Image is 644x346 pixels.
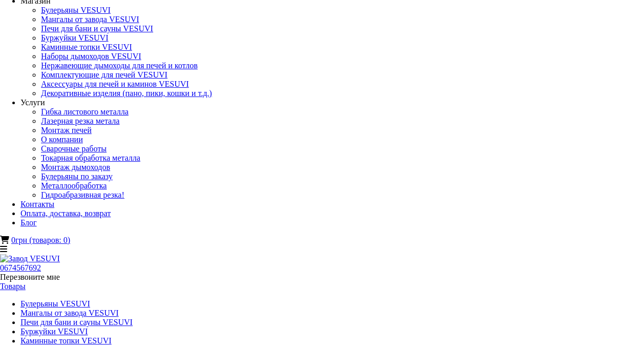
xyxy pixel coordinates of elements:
a: 0грн (товаров: 0) [11,236,70,244]
a: Мангалы от завода VESUVI [41,15,139,24]
a: Оплата, доставка, возврат [20,209,111,218]
a: Металлообработка [41,181,107,190]
a: Печи для бани и сауны VESUVI [41,24,153,33]
a: Булерьяны VESUVI [41,6,111,14]
a: Блог [20,218,37,227]
a: Каминные топки VESUVI [20,336,112,345]
a: Сварочные работы [41,144,107,153]
a: Печи для бани и сауны VESUVI [20,318,133,326]
a: Булерьяны VESUVI [20,299,90,308]
a: Гибка листового металла [41,107,129,116]
a: Монтаж дымоходов [41,163,110,171]
a: Буржуйки VESUVI [41,33,108,42]
a: Каминные топки VESUVI [41,43,132,51]
a: Монтаж печей [41,126,92,134]
a: Гидроабразивная резка! [41,190,124,199]
a: Мангалы от завода VESUVI [20,309,119,317]
a: Аксессуары для печей и каминов VESUVI [41,80,189,88]
a: Нержавеющие дымоходы для печей и котлов [41,61,198,70]
a: Булерьяны по заказу [41,172,113,181]
a: Лазерная резка метала [41,117,119,125]
a: Токарная обработка металла [41,153,140,162]
a: Буржуйки VESUVI [20,327,88,336]
a: О компании [41,135,83,144]
a: Наборы дымоходов VESUVI [41,52,141,61]
div: Услуги [20,98,644,107]
a: Декоративные изделия (пано, пики, кошки и т.д.) [41,89,212,98]
a: Комплектующие для печей VESUVI [41,70,168,79]
a: Контакты [20,200,54,208]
